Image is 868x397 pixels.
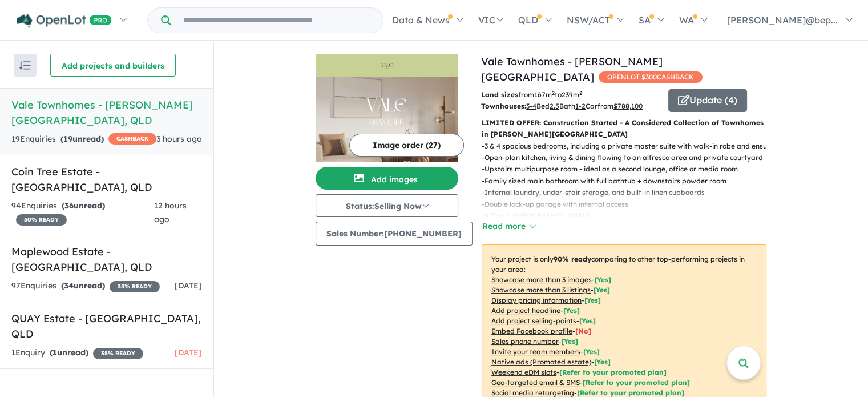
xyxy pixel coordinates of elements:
img: Openlot PRO Logo White [17,14,112,28]
span: 12 hours ago [154,200,187,224]
sup: 2 [579,90,582,96]
u: Display pricing information [491,296,582,304]
p: - Upstairs multipurpose room - ideal as a second lounge, office or media room [482,163,776,175]
u: Geo-targeted email & SMS [491,378,580,387]
img: sort.svg [19,61,31,70]
b: Land sizes [481,90,518,99]
u: 167 m [534,90,555,99]
button: Update (4) [668,89,747,112]
span: [PERSON_NAME]@bep... [727,14,838,26]
div: 97 Enquir ies [11,279,160,293]
u: Weekend eDM slots [491,368,556,376]
span: to [555,90,582,99]
span: [Refer to your promoted plan] [583,378,690,387]
u: 239 m [562,90,582,99]
strong: ( unread) [50,347,88,358]
strong: ( unread) [60,134,104,144]
p: LIMITED OFFER: Construction Started - A Considered Collection of Townhomes in [PERSON_NAME][GEOGR... [482,117,766,141]
span: [ Yes ] [579,316,596,325]
button: Image order (27) [349,134,464,157]
span: [ Yes ] [595,275,611,284]
p: - Internal laundry, under-stair storage, and built-in linen cupboards [482,187,776,198]
span: 1 [53,347,57,358]
span: [Yes] [594,358,611,366]
span: 35 % READY [93,348,143,359]
strong: ( unread) [61,280,105,291]
img: Vale Townhomes - Bray Park Logo [320,58,454,72]
h5: QUAY Estate - [GEOGRAPHIC_DATA] , QLD [11,311,202,342]
a: Vale Townhomes - Bray Park LogoVale Townhomes - Bray Park [316,54,458,162]
u: Showcase more than 3 listings [491,286,591,294]
span: 34 [64,280,74,291]
u: Add project selling-points [491,316,576,325]
span: [ Yes ] [562,337,578,346]
button: Add images [316,167,458,190]
p: - 0.7km to [GEOGRAPHIC_DATA] [482,210,776,222]
span: 35 % READY [110,281,160,292]
u: Add project headline [491,306,560,315]
h5: Vale Townhomes - [PERSON_NAME][GEOGRAPHIC_DATA] , QLD [11,97,202,128]
u: 3-4 [526,102,536,110]
img: Vale Townhomes - Bray Park [316,77,458,162]
button: Status:Selling Now [316,194,458,217]
div: 1 Enquir y [11,346,143,360]
p: - 3 & 4 spacious bedrooms, including a private master suite with walk-in robe and ensuite [482,141,776,152]
u: Embed Facebook profile [491,327,572,335]
u: Invite your team members [491,347,580,356]
strong: ( unread) [62,200,105,211]
p: Bed Bath Car from [481,101,660,112]
h5: Maplewood Estate - [GEOGRAPHIC_DATA] , QLD [11,244,202,275]
p: - Open-plan kitchen, living & dining flowing to an alfresco area and private courtyard [482,152,776,163]
span: [DATE] [175,347,202,358]
span: 19 [63,134,72,144]
u: 2.5 [550,102,559,110]
span: [ Yes ] [583,347,600,356]
span: [DATE] [175,280,202,291]
span: OPENLOT $ 300 CASHBACK [599,71,703,83]
span: [ Yes ] [584,296,601,304]
p: - Double lock-up garage with internal access [482,199,776,210]
p: from [481,89,660,101]
span: 36 [64,200,74,211]
u: Social media retargeting [491,388,574,397]
span: [ Yes ] [563,306,580,315]
button: Sales Number:[PHONE_NUMBER] [316,222,473,246]
button: Read more [482,220,535,233]
u: Native ads (Promoted estate) [491,358,591,366]
u: Sales phone number [491,337,559,346]
sup: 2 [552,90,555,96]
span: 3 hours ago [156,134,202,144]
div: 94 Enquir ies [11,199,154,227]
span: [Refer to your promoted plan] [559,368,667,376]
u: 1-2 [575,102,586,110]
b: 90 % ready [554,255,591,263]
button: Add projects and builders [50,54,176,77]
span: CASHBACK [108,133,156,145]
u: Showcase more than 3 images [491,275,592,284]
h5: Coin Tree Estate - [GEOGRAPHIC_DATA] , QLD [11,164,202,195]
a: Vale Townhomes - [PERSON_NAME][GEOGRAPHIC_DATA] [481,55,663,83]
span: [Refer to your promoted plan] [577,388,684,397]
span: 30 % READY [16,214,67,226]
span: [ Yes ] [594,286,610,294]
p: - Family sized main bathroom with full bathtub + downstairs powder room [482,175,776,187]
span: [ No ] [575,327,591,335]
input: Try estate name, suburb, builder or developer [173,8,381,33]
b: Townhouses: [481,102,526,110]
div: 19 Enquir ies [11,133,156,146]
u: $ 788,100 [613,102,643,110]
